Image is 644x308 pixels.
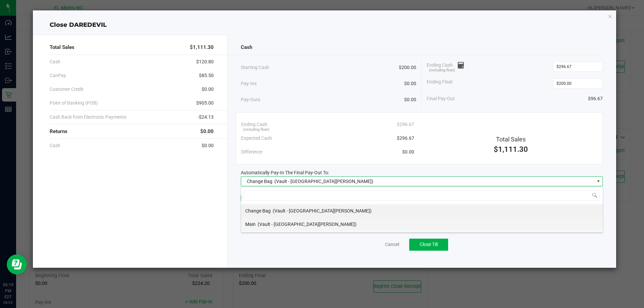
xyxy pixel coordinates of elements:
iframe: Resource center [7,254,27,274]
span: Change Bag [247,179,272,184]
span: (Vault - [GEOGRAPHIC_DATA][PERSON_NAME]) [258,222,357,227]
span: $1,111.30 [190,44,214,51]
span: Pay-Ins [241,80,257,87]
span: Cash [50,58,60,65]
span: (including float) [243,127,269,133]
span: Cash [50,142,60,149]
span: $0.00 [202,86,214,93]
button: Close Till [409,239,448,251]
span: Automatically Pay-In The Final Pay-Out To: [241,170,329,175]
span: Total Sales [50,44,74,51]
span: Starting Cash [241,64,269,71]
span: Customer Credit [50,86,84,93]
span: Main [245,222,256,227]
span: $200.00 [399,64,416,71]
span: $85.50 [199,72,214,79]
span: Difference [241,148,262,156]
span: Close Till [420,242,438,247]
span: Cash Back from Electronic Payments [50,114,126,121]
span: Total Sales [496,136,526,143]
span: $1,111.30 [494,145,528,153]
span: $96.67 [588,95,603,102]
span: CanPay [50,72,66,79]
span: -$24.13 [198,114,214,121]
span: Ending Cash [427,62,464,72]
span: $0.00 [404,96,416,103]
span: Point of Banking (POB) [50,100,98,107]
span: $0.00 [200,128,214,135]
span: Expected Cash [241,135,272,142]
span: $0.00 [404,80,416,87]
span: $0.00 [202,142,214,149]
span: $120.80 [196,58,214,65]
span: Final Pay-Out [427,95,455,102]
span: $905.00 [196,100,214,107]
span: $0.00 [402,148,414,156]
div: Close DAREDEVIL [33,20,616,29]
span: $296.67 [397,121,414,128]
span: Change Bag [245,208,271,213]
span: (Vault - [GEOGRAPHIC_DATA][PERSON_NAME]) [273,208,372,213]
span: $296.67 [397,135,414,142]
span: Ending Cash [241,121,267,128]
span: Cash [241,44,252,51]
span: Pay-Outs [241,96,260,103]
a: Cancel [385,241,399,248]
span: (including float) [429,68,455,73]
div: Returns [50,124,214,139]
span: (Vault - [GEOGRAPHIC_DATA][PERSON_NAME]) [274,179,373,184]
span: Ending Float [427,78,453,88]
